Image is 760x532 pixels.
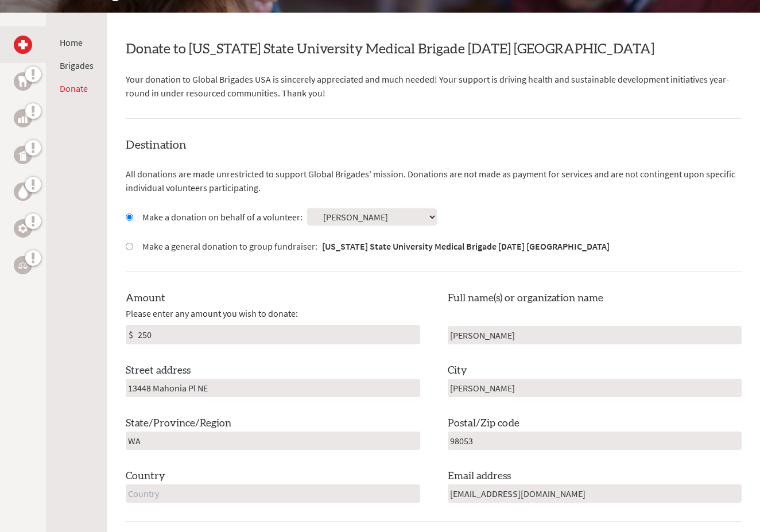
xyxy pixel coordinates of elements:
p: All donations are made unrestricted to support Global Brigades' mission. Donations are not made a... [126,167,742,195]
h2: Donate to [US_STATE] State University Medical Brigade [DATE] [GEOGRAPHIC_DATA] [126,40,742,59]
h4: Destination [126,137,742,153]
img: Dental [18,76,28,87]
a: Business [14,109,32,127]
input: Your address [126,379,420,397]
input: email@example.com [448,484,742,503]
a: Engineering [14,219,32,238]
img: Public Health [18,149,28,161]
div: $ [126,325,135,344]
label: Make a donation on behalf of a volunteer: [142,210,303,224]
input: Enter Amount [135,325,420,344]
label: Amount [126,290,165,306]
a: Public Health [14,146,32,164]
label: Make a general donation to group fundraiser: [142,239,610,253]
a: Water [14,182,32,201]
input: Postal/Zip code [448,432,742,450]
label: Full name(s) or organization name [448,290,603,306]
label: Country [126,468,165,484]
p: Your donation to Global Brigades USA is sincerely appreciated and much needed! Your support is dr... [126,72,742,100]
label: City [448,363,467,379]
a: Home [60,37,83,48]
input: Your name [448,326,742,344]
a: Brigades [60,60,94,71]
li: Brigades [60,59,94,72]
li: Home [60,36,94,49]
img: Legal Empowerment [18,262,28,269]
a: Dental [14,72,32,91]
a: Legal Empowerment [14,256,32,274]
input: City [448,379,742,397]
li: Donate [60,81,94,95]
span: Please enter any amount you wish to donate: [126,306,298,320]
input: State/Province/Region [126,432,420,450]
img: Medical [18,40,28,49]
img: Business [18,114,28,123]
label: State/Province/Region [126,415,231,432]
img: Water [18,185,28,198]
a: Medical [14,36,32,54]
label: Street address [126,363,191,379]
img: Engineering [18,224,28,233]
a: Donate [60,83,88,94]
input: Country [126,484,420,503]
label: Email address [448,468,511,484]
label: Postal/Zip code [448,415,519,432]
strong: [US_STATE] State University Medical Brigade [DATE] [GEOGRAPHIC_DATA] [322,240,610,252]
